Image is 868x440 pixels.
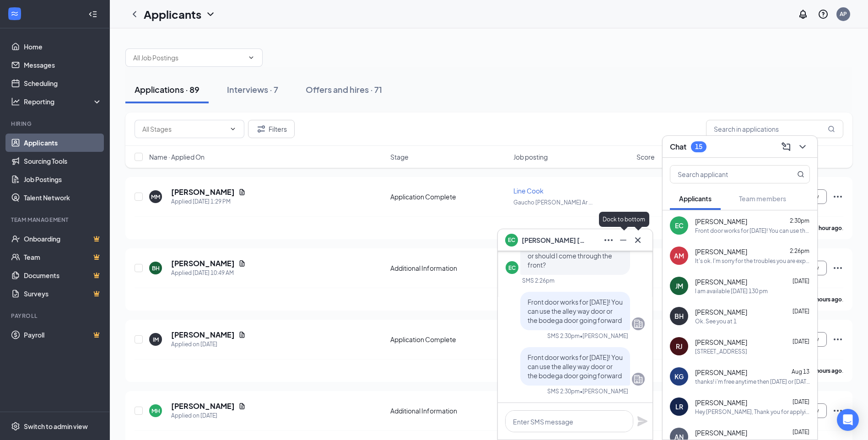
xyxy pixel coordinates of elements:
[229,125,237,133] svg: ChevronDown
[695,398,747,407] span: [PERSON_NAME]
[11,312,100,320] div: Payroll
[171,268,246,278] div: Applied [DATE] 10:49 AM
[695,307,747,317] span: [PERSON_NAME]
[153,336,159,343] div: IM
[632,235,643,246] svg: Cross
[10,9,19,18] svg: WorkstreamLogo
[24,56,102,74] a: Messages
[832,405,843,416] svg: Ellipses
[24,97,102,106] div: Reporting
[171,187,235,197] h5: [PERSON_NAME]
[390,335,508,344] div: Application Complete
[171,340,246,349] div: Applied on [DATE]
[508,264,516,272] div: EC
[171,258,235,268] h5: [PERSON_NAME]
[547,387,580,395] div: SMS 2:30pm
[528,298,623,324] span: Front door works for [DATE]! You can use the alley way door or the bodega door going forward
[142,124,226,134] input: All Stages
[695,217,747,226] span: [PERSON_NAME]
[11,422,20,431] svg: Settings
[24,188,102,207] a: Talent Network
[603,235,614,246] svg: Ellipses
[636,152,655,161] span: Score
[670,142,686,152] h3: Chat
[135,84,199,95] div: Applications · 89
[24,422,88,431] div: Switch to admin view
[24,248,102,266] a: TeamCrown
[618,235,629,246] svg: Minimize
[390,152,409,161] span: Stage
[706,120,843,138] input: Search in applications
[812,296,842,303] b: 4 hours ago
[24,38,102,56] a: Home
[24,266,102,284] a: DocumentsCrown
[513,199,593,206] span: Gaucho [PERSON_NAME] Ar ...
[227,84,278,95] div: Interviews · 7
[695,277,747,286] span: [PERSON_NAME]
[631,233,645,247] button: Cross
[171,330,235,340] h5: [PERSON_NAME]
[151,193,160,201] div: MM
[695,143,702,150] div: 15
[171,197,246,206] div: Applied [DATE] 1:29 PM
[676,342,682,351] div: RJ
[24,230,102,248] a: OnboardingCrown
[679,194,712,203] span: Applicants
[24,170,102,188] a: Job Postings
[522,235,586,245] span: [PERSON_NAME] [PERSON_NAME]
[781,141,792,152] svg: ComposeMessage
[149,152,205,161] span: Name · Applied On
[695,348,747,355] div: [STREET_ADDRESS]
[171,401,235,411] h5: [PERSON_NAME]
[695,378,810,386] div: thanks! i'm free anytime then [DATE] or [DATE] if that works!
[129,9,140,20] a: ChevronLeft
[837,409,859,431] div: Open Intercom Messenger
[675,281,683,290] div: JM
[695,227,810,235] div: Front door works for [DATE]! You can use the alley way door or the bodega door going forward
[390,406,508,415] div: Additional Information
[24,134,102,152] a: Applicants
[675,221,684,230] div: EC
[580,332,628,340] span: • [PERSON_NAME]
[151,407,160,415] div: MH
[144,6,201,22] h1: Applicants
[306,84,382,95] div: Offers and hires · 71
[601,233,616,247] button: Ellipses
[238,402,246,410] svg: Document
[11,97,20,106] svg: Analysis
[633,318,644,329] svg: Company
[390,263,508,273] div: Additional Information
[11,120,100,128] div: Hiring
[790,217,809,224] span: 2:30pm
[793,429,809,435] span: [DATE]
[24,326,102,344] a: PayrollCrown
[248,120,295,138] button: Filter Filters
[674,372,684,381] div: KG
[599,212,649,227] div: Dock to bottom
[674,311,684,321] div: BH
[133,53,244,63] input: All Job Postings
[616,233,631,247] button: Minimize
[513,152,548,161] span: Job posting
[633,374,644,385] svg: Company
[580,387,628,395] span: • [PERSON_NAME]
[256,123,267,134] svg: Filter
[695,317,737,325] div: Ok. See you at 1
[797,141,808,152] svg: ChevronDown
[828,125,835,133] svg: MagnifyingGlass
[695,408,810,416] div: Hey [PERSON_NAME], Thank you for applying to the line cook role here at Gaucho [PERSON_NAME] [GEO...
[152,264,160,272] div: BH
[24,74,102,92] a: Scheduling
[238,188,246,196] svg: Document
[637,416,648,427] svg: Plane
[11,216,100,224] div: Team Management
[24,284,102,303] a: SurveysCrown
[695,257,810,265] div: It's ok. I'm sorry for the troubles you are experiencing hope that they get resolved soon. Unfort...
[795,140,810,154] button: ChevronDown
[793,278,809,284] span: [DATE]
[779,140,793,154] button: ComposeMessage
[790,247,809,254] span: 2:26pm
[832,263,843,274] svg: Ellipses
[792,368,809,375] span: Aug 13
